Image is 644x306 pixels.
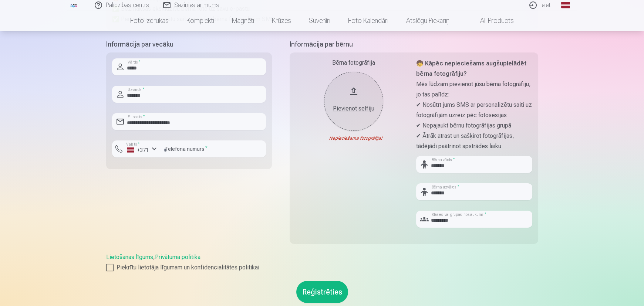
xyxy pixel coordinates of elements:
a: Foto kalendāri [339,10,397,31]
h5: Informācija par vecāku [106,39,272,50]
strong: 🧒 Kāpēc nepieciešams augšupielādēt bērna fotogrāfiju? [416,60,526,77]
p: Mēs lūdzam pievienot jūsu bērna fotogrāfiju, jo tas palīdz: [416,79,532,100]
p: ✔ Ātrāk atrast un sašķirot fotogrāfijas, tādējādi paātrinot apstrādes laiku [416,131,532,152]
div: Bērna fotogrāfija [296,58,412,67]
div: +371 [127,146,149,154]
button: Valsts*+371 [112,140,160,157]
p: ✔ Nepajaukt bērnu fotogrāfijas grupā [416,120,532,131]
a: Foto izdrukas [121,10,178,31]
label: Valsts [124,142,142,147]
a: Suvenīri [300,10,339,31]
div: Nepieciešama fotogrāfija! [296,135,412,141]
a: All products [459,10,523,31]
button: Reģistrēties [296,281,348,303]
button: Pievienot selfiju [324,72,383,131]
div: , [106,253,538,272]
p: ✔ Nosūtīt jums SMS ar personalizētu saiti uz fotogrāfijām uzreiz pēc fotosesijas [416,100,532,120]
img: /fa1 [70,3,78,7]
a: Komplekti [178,10,223,31]
label: Piekrītu lietotāja līgumam un konfidencialitātes politikai [106,263,538,272]
div: Pievienot selfiju [331,104,376,113]
a: Atslēgu piekariņi [397,10,459,31]
a: Magnēti [223,10,263,31]
a: Privātuma politika [155,254,200,261]
a: Krūzes [263,10,300,31]
a: Lietošanas līgums [106,254,153,261]
h5: Informācija par bērnu [290,39,538,50]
